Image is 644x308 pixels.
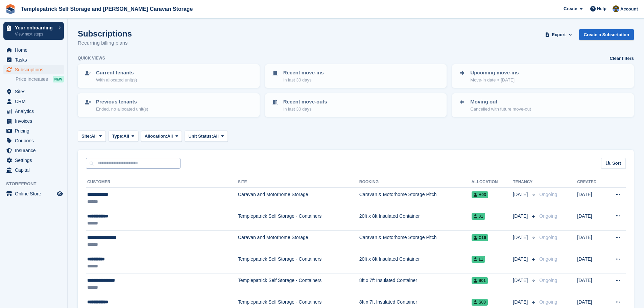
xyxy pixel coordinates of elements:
[577,274,605,295] td: [DATE]
[3,65,64,74] a: menu
[359,231,472,252] td: Caravan & Motorhome Storage Pitch
[513,213,529,220] span: [DATE]
[620,6,638,13] span: Account
[266,65,446,87] a: Recent move-ins In last 30 days
[472,256,485,263] span: 11
[513,177,536,188] th: Tenancy
[213,133,219,140] span: All
[579,29,634,40] a: Create a Subscription
[359,274,472,295] td: 8ft x 7ft Insulated Container
[78,55,105,61] h6: Quick views
[577,252,605,274] td: [DATE]
[96,106,148,113] p: Ended, no allocated unit(s)
[3,106,64,116] a: menu
[359,188,472,209] td: Caravan & Motorhome Storage Pitch
[3,136,64,145] a: menu
[15,97,55,106] span: CRM
[96,98,148,106] p: Previous tenants
[15,126,55,136] span: Pricing
[86,177,238,188] th: Customer
[3,156,64,165] a: menu
[470,98,531,106] p: Moving out
[470,77,519,84] p: Move-in date > [DATE]
[283,69,324,77] p: Recent move-ins
[359,209,472,231] td: 20ft x 8ft Insulated Container
[6,181,67,187] span: Storefront
[185,131,228,142] button: Unit Status: All
[283,98,327,106] p: Recent move-outs
[188,133,213,140] span: Unit Status:
[78,94,259,116] a: Previous tenants Ended, no allocated unit(s)
[359,177,472,188] th: Booking
[16,75,64,83] a: Price increases NEW
[539,192,557,197] span: Ongoing
[81,133,91,140] span: Site:
[91,133,97,140] span: All
[472,234,488,241] span: C16
[53,76,64,82] div: NEW
[472,299,488,306] span: S00
[513,256,529,263] span: [DATE]
[470,69,519,77] p: Upcoming move-ins
[78,39,132,47] p: Recurring billing plans
[3,87,64,96] a: menu
[18,3,195,15] a: Templepatrick Self Storage and [PERSON_NAME] Caravan Storage
[283,106,327,113] p: In last 30 days
[544,29,574,40] button: Export
[610,55,634,62] a: Clear filters
[5,4,16,14] img: stora-icon-8386f47178a22dfd0bd8f6a31ec36ba5ce8667c1dd55bd0f319d3a0aa187defe.svg
[613,5,619,12] img: Karen
[597,5,606,12] span: Help
[238,231,359,252] td: Caravan and Motorhome Storage
[513,191,529,198] span: [DATE]
[78,29,132,38] h1: Subscriptions
[15,87,55,96] span: Sites
[238,177,359,188] th: Site
[470,106,531,113] p: Cancelled with future move-out
[15,165,55,175] span: Capital
[552,31,566,38] span: Export
[15,189,55,198] span: Online Store
[472,277,488,284] span: S01
[15,55,55,65] span: Tasks
[15,106,55,116] span: Analytics
[3,116,64,126] a: menu
[238,252,359,274] td: Templepatrick Self Storage - Containers
[15,65,55,74] span: Subscriptions
[109,131,138,142] button: Type: All
[577,231,605,252] td: [DATE]
[78,131,106,142] button: Site: All
[472,177,513,188] th: Allocation
[453,94,633,116] a: Moving out Cancelled with future move-out
[3,55,64,65] a: menu
[577,177,605,188] th: Created
[513,277,529,284] span: [DATE]
[539,235,557,240] span: Ongoing
[513,299,529,306] span: [DATE]
[238,274,359,295] td: Templepatrick Self Storage - Containers
[3,165,64,175] a: menu
[15,156,55,165] span: Settings
[15,116,55,126] span: Invoices
[15,136,55,145] span: Coupons
[564,5,577,12] span: Create
[15,25,55,30] p: Your onboarding
[539,278,557,283] span: Ongoing
[238,188,359,209] td: Caravan and Motorhome Storage
[15,45,55,55] span: Home
[283,77,324,84] p: In last 30 days
[56,190,64,198] a: Preview store
[96,77,137,84] p: With allocated unit(s)
[141,131,182,142] button: Allocation: All
[3,126,64,136] a: menu
[539,213,557,219] span: Ongoing
[96,69,137,77] p: Current tenants
[238,209,359,231] td: Templepatrick Self Storage - Containers
[612,160,621,167] span: Sort
[16,76,48,82] span: Price increases
[15,31,55,37] p: View next steps
[145,133,167,140] span: Allocation:
[472,191,488,198] span: H03
[3,45,64,55] a: menu
[167,133,173,140] span: All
